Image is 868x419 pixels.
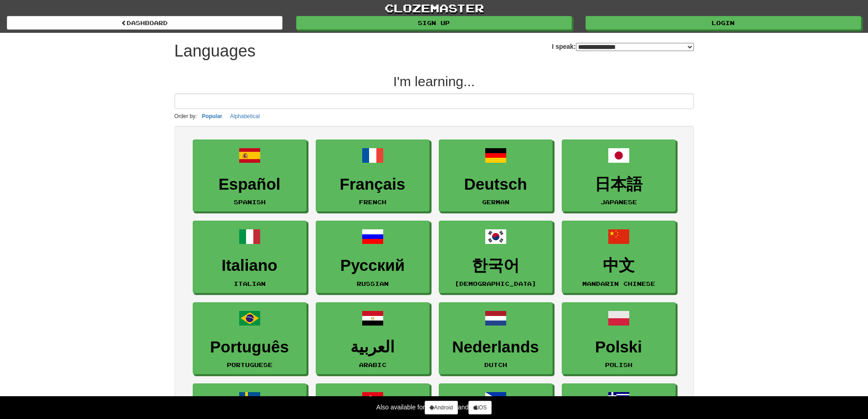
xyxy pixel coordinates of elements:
[359,362,386,368] small: Arabic
[316,221,430,293] a: РусскийRussian
[316,140,430,212] a: FrançaisFrench
[567,338,671,356] h3: Polski
[321,176,425,193] h3: Français
[567,176,671,193] h3: 日本語
[482,199,509,205] small: German
[198,257,302,274] h3: Italiano
[175,42,256,60] h1: Languages
[357,280,389,287] small: Russian
[444,257,548,274] h3: 한국어
[455,280,536,287] small: [DEMOGRAPHIC_DATA]
[234,280,266,287] small: Italian
[444,338,548,356] h3: Nederlands
[562,302,676,375] a: PolskiPolish
[444,176,548,193] h3: Deutsch
[193,140,307,212] a: EspañolSpanish
[321,338,425,356] h3: العربية
[605,362,632,368] small: Polish
[425,401,457,414] a: Android
[227,362,272,368] small: Portuguese
[439,221,553,293] a: 한국어[DEMOGRAPHIC_DATA]
[316,302,430,375] a: العربيةArabic
[439,302,553,375] a: NederlandsDutch
[7,16,282,30] a: dashboard
[562,140,676,212] a: 日本語Japanese
[567,257,671,274] h3: 中文
[562,221,676,293] a: 中文Mandarin Chinese
[227,111,262,121] button: Alphabetical
[199,111,225,121] button: Popular
[484,362,507,368] small: Dutch
[198,338,302,356] h3: Português
[321,257,425,274] h3: Русский
[439,140,553,212] a: DeutschGerman
[359,199,386,205] small: French
[552,42,693,51] label: I speak:
[582,280,655,287] small: Mandarin Chinese
[586,16,861,30] a: Login
[468,401,492,414] a: iOS
[296,16,572,30] a: Sign up
[193,302,307,375] a: PortuguêsPortuguese
[175,74,694,89] h2: I'm learning...
[234,199,266,205] small: Spanish
[601,199,637,205] small: Japanese
[198,176,302,193] h3: Español
[175,113,197,119] small: Order by:
[576,43,694,51] select: I speak:
[193,221,307,293] a: ItalianoItalian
